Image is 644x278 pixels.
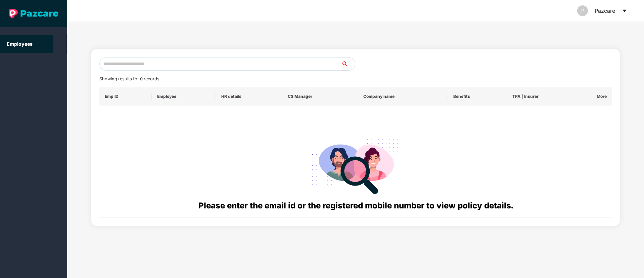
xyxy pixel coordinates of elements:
button: search [341,57,355,71]
span: search [341,61,355,67]
img: svg+xml;base64,PHN2ZyB4bWxucz0iaHR0cDovL3d3dy53My5vcmcvMjAwMC9zdmciIHdpZHRoPSIyODgiIGhlaWdodD0iMj... [307,131,404,199]
th: More [586,87,612,106]
th: Employee [152,87,216,106]
th: TPA | Insurer [507,87,586,106]
th: Company name [358,87,448,106]
span: Showing results for 0 records. [99,76,160,81]
th: Benefits [448,87,507,106]
th: CS Manager [282,87,358,106]
a: Employees [7,41,33,47]
th: HR details [216,87,282,106]
span: Please enter the email id or the registered mobile number to view policy details. [198,201,513,210]
span: caret-down [622,8,627,13]
th: Emp ID [99,87,152,106]
span: P [581,5,584,16]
